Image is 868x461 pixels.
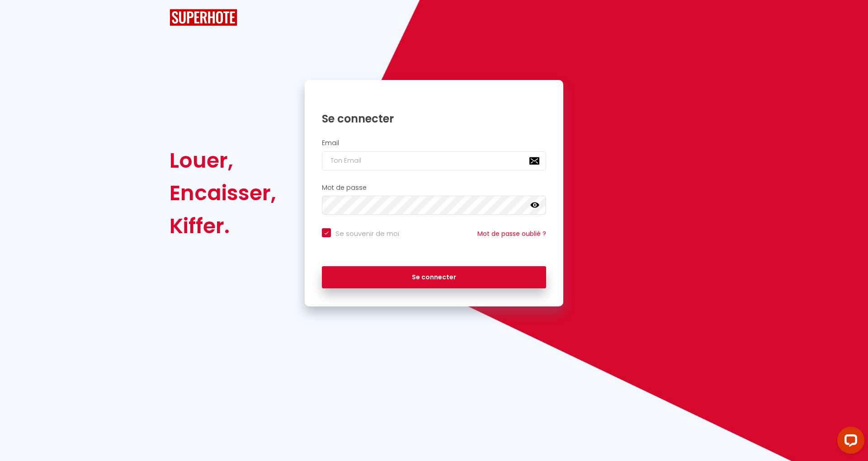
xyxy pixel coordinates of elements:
div: Encaisser, [170,177,276,209]
div: Louer, [170,144,276,177]
div: Kiffer. [170,210,276,242]
h1: Se connecter [322,112,546,126]
iframe: LiveChat chat widget [830,423,868,461]
button: Se connecter [322,266,546,289]
input: Ton Email [322,151,546,170]
img: SuperHote logo [170,9,237,26]
a: Mot de passe oublié ? [477,229,546,238]
h2: Mot de passe [322,184,546,192]
h2: Email [322,139,546,147]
